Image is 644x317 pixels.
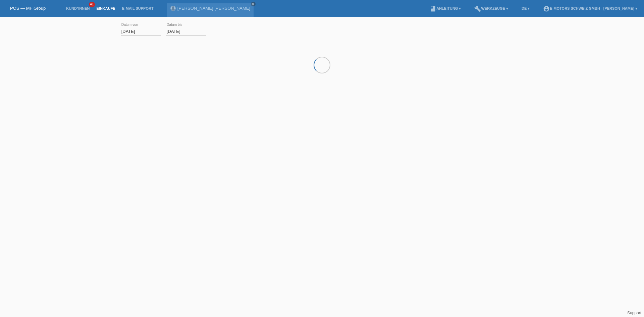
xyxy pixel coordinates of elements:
[627,311,641,315] a: Support
[119,6,157,10] a: E-Mail Support
[89,2,95,7] span: 41
[518,6,533,10] a: DE ▾
[543,5,550,12] i: account_circle
[252,2,255,6] i: close
[430,5,436,12] i: book
[540,6,641,10] a: account_circleE-Motors Schweiz GmbH - [PERSON_NAME] ▾
[177,6,250,11] a: [PERSON_NAME] [PERSON_NAME]
[251,2,256,6] a: close
[63,6,93,10] a: Kund*innen
[474,5,481,12] i: build
[471,6,512,10] a: buildWerkzeuge ▾
[426,6,464,10] a: bookAnleitung ▾
[10,6,46,11] a: POS — MF Group
[93,6,118,10] a: Einkäufe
